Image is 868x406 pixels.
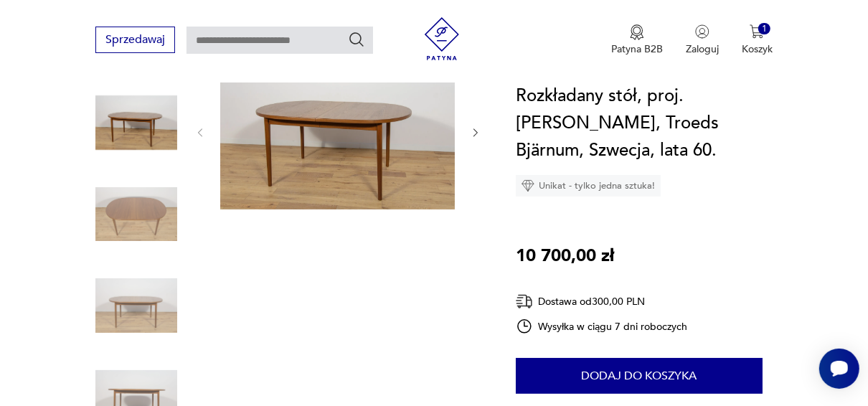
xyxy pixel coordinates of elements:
[611,24,663,56] a: Ikona medaluPatyna B2B
[516,175,661,197] div: Unikat - tylko jedna sztuka!
[95,27,175,53] button: Sprzedawaj
[516,82,787,164] h1: Rozkładany stół, proj. [PERSON_NAME], Troeds Bjärnum, Szwecja, lata 60.
[220,53,455,209] img: Zdjęcie produktu Rozkładany stół, proj. N. Jonsson, Troeds Bjärnum, Szwecja, lata 60.
[516,318,688,335] div: Wysyłka w ciągu 7 dni roboczych
[819,349,859,389] iframe: Smartsupp widget button
[742,24,773,56] button: 1Koszyk
[516,293,533,311] img: Ikona dostawy
[516,358,763,394] button: Dodaj do koszyka
[348,31,365,48] button: Szukaj
[420,17,463,60] img: Patyna - sklep z meblami i dekoracjami vintage
[611,24,663,56] button: Patyna B2B
[95,36,175,46] a: Sprzedawaj
[742,42,773,56] p: Koszyk
[95,265,177,346] img: Zdjęcie produktu Rozkładany stół, proj. N. Jonsson, Troeds Bjärnum, Szwecja, lata 60.
[95,174,177,255] img: Zdjęcie produktu Rozkładany stół, proj. N. Jonsson, Troeds Bjärnum, Szwecja, lata 60.
[686,24,719,56] button: Zaloguj
[750,24,764,39] img: Ikona koszyka
[95,82,177,164] img: Zdjęcie produktu Rozkładany stół, proj. N. Jonsson, Troeds Bjärnum, Szwecja, lata 60.
[630,24,644,40] img: Ikona medalu
[516,242,614,270] p: 10 700,00 zł
[686,42,719,56] p: Zaloguj
[522,179,534,192] img: Ikona diamentu
[516,293,688,311] div: Dostawa od 300,00 PLN
[695,24,709,39] img: Ikonka użytkownika
[758,23,770,35] div: 1
[611,42,663,56] p: Patyna B2B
